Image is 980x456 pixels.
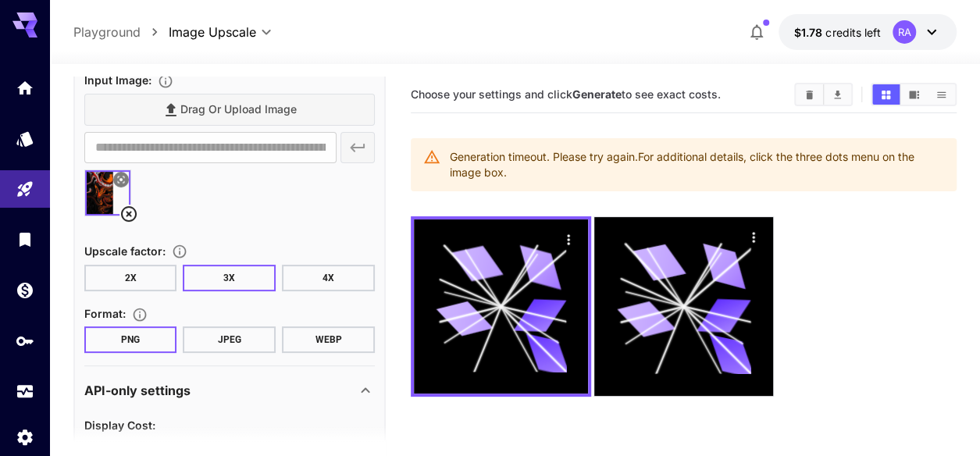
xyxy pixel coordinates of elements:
div: Playground [16,180,34,199]
span: Display Cost : [84,419,155,432]
div: Generation timeout. Please try again. For additional details, click the three dots menu on the im... [450,143,944,187]
div: Actions [742,225,765,248]
button: Show media in list view [928,84,955,105]
button: $1.7788RA [779,14,957,50]
a: Playground [73,23,141,41]
button: 4X [282,265,375,291]
span: Image Upscale [169,23,256,41]
button: Download All [824,84,851,105]
div: Wallet [16,280,34,300]
div: $1.7788 [794,24,880,41]
div: Clear AllDownload All [794,83,853,106]
nav: breadcrumb [73,23,169,41]
div: API-only settings [84,372,375,409]
button: Show media in grid view [872,84,900,105]
div: RA [893,20,916,44]
button: Clear All [796,84,823,105]
span: Input Image : [84,73,151,87]
button: JPEG [183,326,276,353]
span: credits left [825,26,880,39]
button: Show media in video view [900,84,928,105]
div: Actions [557,227,580,251]
div: Show media in grid viewShow media in video viewShow media in list view [871,83,957,106]
span: $1.78 [794,26,825,39]
button: Choose the level of upscaling to be performed on the image. [166,244,194,259]
div: Models [16,129,34,148]
div: Settings [16,427,34,447]
div: Library [16,230,34,249]
p: API-only settings [84,381,191,400]
span: Choose your settings and click to see exact costs. [411,87,721,101]
button: Choose the file format for the output image. [126,307,154,322]
button: 3X [183,265,276,291]
button: PNG [84,326,177,353]
div: API Keys [16,331,34,351]
button: Specifies the input image to be processed. [151,73,180,89]
div: Home [16,78,34,98]
span: Upscale factor : [84,244,166,258]
span: Format : [84,307,126,320]
div: Usage [16,382,34,401]
b: Generate [572,87,622,101]
button: 2X [84,265,177,291]
button: WEBP [282,326,375,353]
